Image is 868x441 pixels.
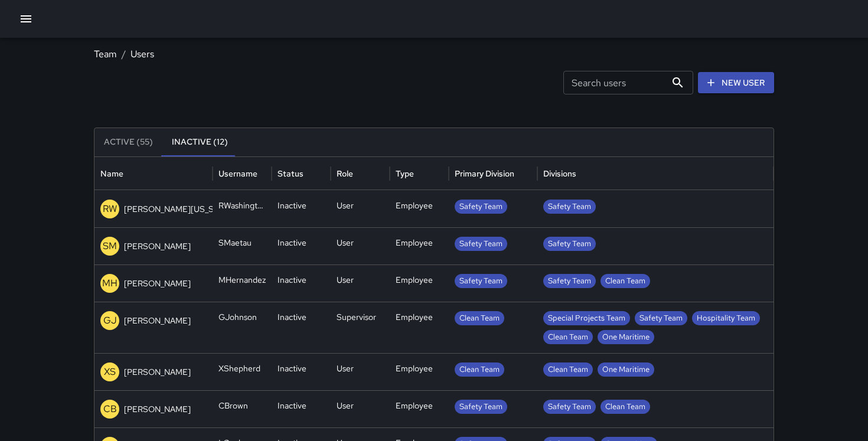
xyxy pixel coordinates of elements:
div: Inactive [272,302,331,353]
p: [PERSON_NAME] [124,366,191,378]
p: GJ [103,313,117,328]
span: Safety Team [455,275,507,287]
div: Employee [390,353,449,390]
div: Inactive [272,227,331,264]
div: Username [218,168,257,179]
div: Employee [390,190,449,227]
p: MH [102,276,118,290]
a: Team [94,48,117,60]
p: [PERSON_NAME] [124,315,191,326]
div: Employee [390,264,449,302]
span: Special Projects Team [543,312,630,324]
div: Primary Division [455,168,514,179]
div: Employee [390,227,449,264]
p: CB [103,402,117,416]
div: MHernandez [213,264,272,302]
span: Clean Team [543,364,593,375]
button: Inactive (12) [162,128,237,156]
div: Supervisor [331,302,390,353]
div: User [331,390,390,427]
span: Hospitality Team [692,312,760,324]
span: One Maritime [598,364,654,375]
div: User [331,227,390,264]
div: Name [100,168,123,179]
div: User [331,353,390,390]
span: One Maritime [598,331,654,343]
span: Safety Team [455,401,507,413]
div: Status [278,168,304,179]
div: User [331,264,390,302]
p: RW [103,202,117,216]
div: Type [396,168,414,179]
div: Employee [390,390,449,427]
div: User [331,190,390,227]
div: Inactive [272,353,331,390]
div: Role [337,168,353,179]
p: [PERSON_NAME] [124,277,191,289]
span: Clean Team [543,331,593,343]
div: Inactive [272,264,331,302]
p: SM [103,239,117,253]
p: [PERSON_NAME][US_STATE] [124,203,236,215]
span: Safety Team [543,201,596,213]
div: Inactive [272,390,331,427]
div: SMaetau [213,227,272,264]
div: RWashington [213,190,272,227]
span: Clean Team [601,401,650,413]
div: GJohnson [213,302,272,353]
li: / [122,47,126,61]
a: New User [698,72,774,94]
span: Safety Team [455,238,507,250]
span: Safety Team [543,238,596,250]
div: CBrown [213,390,272,427]
div: Employee [390,302,449,353]
span: Clean Team [601,275,650,287]
span: Safety Team [635,312,687,324]
span: Safety Team [455,201,507,213]
span: Safety Team [543,401,596,413]
span: Clean Team [455,364,504,375]
p: [PERSON_NAME] [124,240,191,252]
a: Users [130,48,154,60]
div: Inactive [272,190,331,227]
p: XS [104,365,116,379]
span: Safety Team [543,275,596,287]
p: [PERSON_NAME] [124,403,191,415]
div: XShepherd [213,353,272,390]
span: Clean Team [455,312,504,324]
div: Divisions [543,168,576,179]
button: Active (55) [94,128,162,156]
